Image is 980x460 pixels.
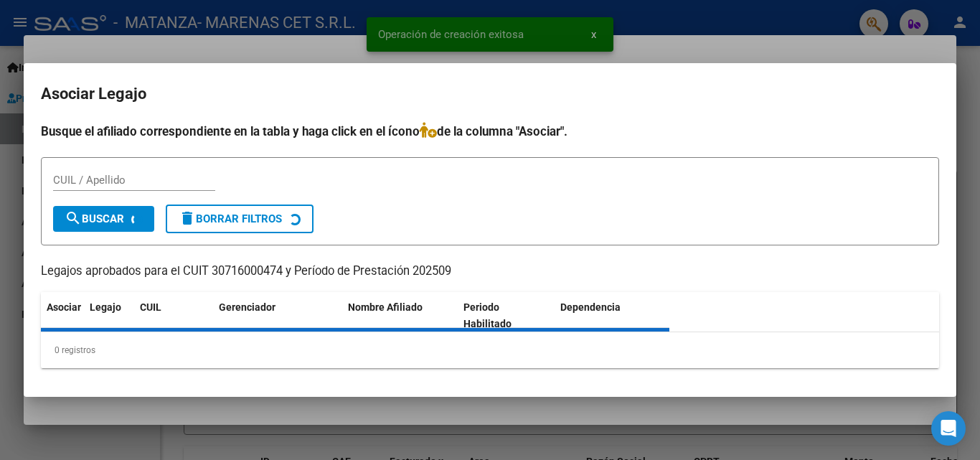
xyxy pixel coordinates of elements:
[53,206,154,232] button: Buscar
[213,292,342,339] datatable-header-cell: Gerenciador
[342,292,458,339] datatable-header-cell: Nombre Afiliado
[179,212,282,225] span: Borrar Filtros
[463,301,512,329] span: Periodo Habilitado
[41,332,939,368] div: 0 registros
[219,301,275,313] span: Gerenciador
[140,301,161,313] span: CUIL
[41,80,939,108] h2: Asociar Legajo
[41,292,84,339] datatable-header-cell: Asociar
[560,301,621,313] span: Dependencia
[47,301,81,313] span: Asociar
[65,210,82,227] mat-icon: search
[555,292,670,339] datatable-header-cell: Dependencia
[134,292,213,339] datatable-header-cell: CUIL
[179,210,196,227] mat-icon: delete
[166,205,314,233] button: Borrar Filtros
[84,292,134,339] datatable-header-cell: Legajo
[41,263,939,281] p: Legajos aprobados para el CUIT 30716000474 y Período de Prestación 202509
[65,212,124,225] span: Buscar
[348,301,423,313] span: Nombre Afiliado
[90,301,121,313] span: Legajo
[458,292,555,339] datatable-header-cell: Periodo Habilitado
[931,411,966,446] div: Open Intercom Messenger
[41,122,939,141] h4: Busque el afiliado correspondiente en la tabla y haga click en el ícono de la columna "Asociar".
